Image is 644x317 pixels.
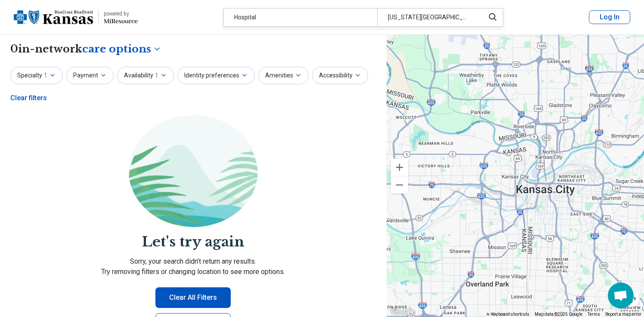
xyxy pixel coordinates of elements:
button: Payment [66,67,114,84]
a: Report a map error [605,312,641,317]
button: Accessibility [312,67,368,84]
button: Availability1 [117,67,174,84]
button: Care options [82,42,161,56]
button: Amenities [258,67,309,84]
div: [US_STATE][GEOGRAPHIC_DATA], [GEOGRAPHIC_DATA] [377,9,479,26]
div: Open chat [608,283,634,308]
button: Specialty1 [10,67,63,84]
img: Blue Cross Blue Shield Kansas [14,7,93,28]
p: Sorry, your search didn’t return any results. Try removing filters or changing location to see mo... [10,256,376,277]
div: Clear filters [10,88,47,108]
a: Blue Cross Blue Shield Kansaspowered by [14,7,138,28]
button: Identity preferences [177,67,255,84]
span: 1 [155,71,158,80]
button: Zoom in [391,159,408,176]
button: Zoom out [391,176,408,194]
div: Hospital [224,9,377,26]
span: care options [82,42,151,56]
h2: Let's try again [10,232,376,252]
button: Log In [589,10,630,24]
div: powered by [104,10,138,18]
button: Clear All Filters [155,287,231,308]
span: 1 [44,71,47,80]
a: Terms (opens in new tab) [588,312,600,317]
span: Map data ©2025 Google [535,312,582,317]
h1: 0 in-network [10,42,161,56]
